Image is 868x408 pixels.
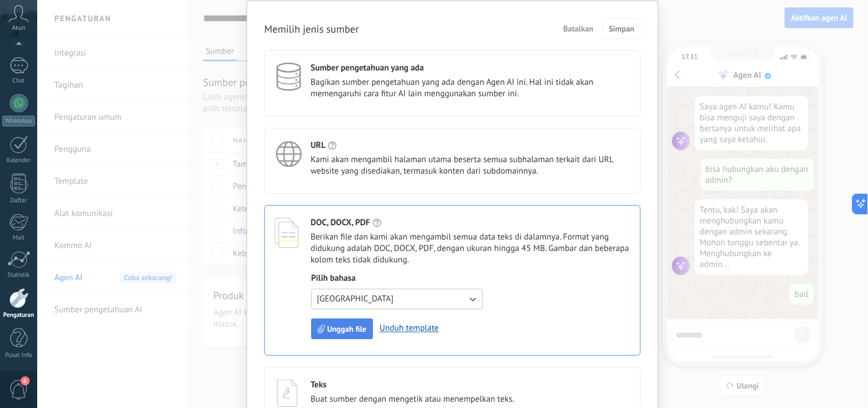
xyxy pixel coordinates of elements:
[609,25,635,33] span: Simpan
[564,25,594,33] span: Batalkan
[264,22,359,36] h2: Memilih jenis sumber
[380,323,439,334] a: Unduh template
[558,20,599,37] button: Batalkan
[311,62,424,73] h4: Sumber pengetahuan yang ada
[603,18,641,39] button: Simpan
[21,376,30,386] span: 6
[311,319,373,339] button: Unggah file
[311,232,631,266] span: Berikan file dan kami akan mengambil semua data teks di dalamnya. Format yang didukung adalah DOC...
[2,116,35,127] div: WhatsApp
[2,312,35,319] div: Pengaturan
[311,140,326,151] h4: URL
[311,289,483,309] button: [GEOGRAPHIC_DATA]
[2,197,35,205] div: Daftar
[311,273,356,284] span: Pilih bahasa
[2,234,35,242] div: Mail
[311,154,631,177] span: Kami akan mengambil halaman utama beserta semua subhalaman terkait dari URL website yang disediak...
[311,77,631,100] span: Bagikan sumber pengetahuan yang ada dengan Agen AI ini. Hal ini tidak akan memengaruhi cara fitur...
[2,352,35,359] div: Pusat Info
[2,77,35,85] div: Chat
[311,217,370,228] h4: DOC, DOCX, PDF
[317,293,394,305] span: [GEOGRAPHIC_DATA]
[327,325,367,333] span: Unggah file
[2,272,35,279] div: Statistik
[311,379,327,390] h4: Teks
[311,394,514,405] span: Buat sumber dengan mengetik atau menempelkan teks.
[12,25,26,32] span: Akun
[2,157,35,164] div: Kalender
